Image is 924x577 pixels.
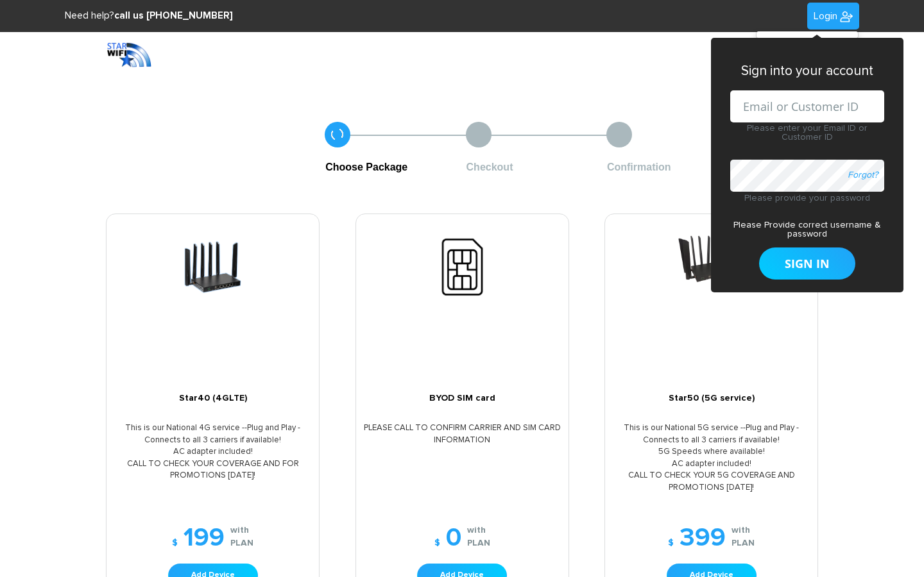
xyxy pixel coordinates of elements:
span: $ [668,539,674,548]
span: $ [434,539,440,548]
span: $ [172,539,178,548]
span: 0 [446,525,461,551]
i: PLAN [230,537,253,549]
span: Login [814,11,837,21]
h5: BYOD SIM card [356,394,569,403]
i: with [732,524,755,537]
span: 399 [680,525,726,551]
form: Please Provide correct username & password [730,90,884,280]
span: Need help? [65,11,233,21]
span: Confirmation [607,162,671,172]
p: This is our National 5G service --Plug and Play -Connects to all 3 carriers if available! 5G Spee... [605,422,817,494]
img: StarWifi [840,10,853,23]
p: PLEASE CALL TO CONFIRM CARRIER AND SIM CARD INFORMATION [356,422,569,446]
i: PLAN [467,537,490,549]
span: Checkout [466,162,513,172]
span: Choose Package [325,162,407,172]
input: Email or Customer ID [730,90,884,122]
a: Forgot? [848,171,878,180]
i: with [230,524,253,537]
span: 199 [184,525,225,551]
p: This is our National 4G service --Plug and Play -Connects to all 3 carriers if available! AC adap... [107,422,319,482]
em: Please enter your Email ID or Customer ID [730,124,884,142]
h5: Star50 (5G service) [605,394,817,403]
img: StarWifi [106,42,152,67]
h3: Sign into your account [730,63,884,78]
h5: Star40 (4GLTE) [107,394,319,403]
em: Please provide your password [730,194,884,203]
i: PLAN [732,537,755,549]
button: SIGN IN [759,247,855,280]
i: with [467,524,490,537]
strong: call us [PHONE_NUMBER] [114,11,233,21]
